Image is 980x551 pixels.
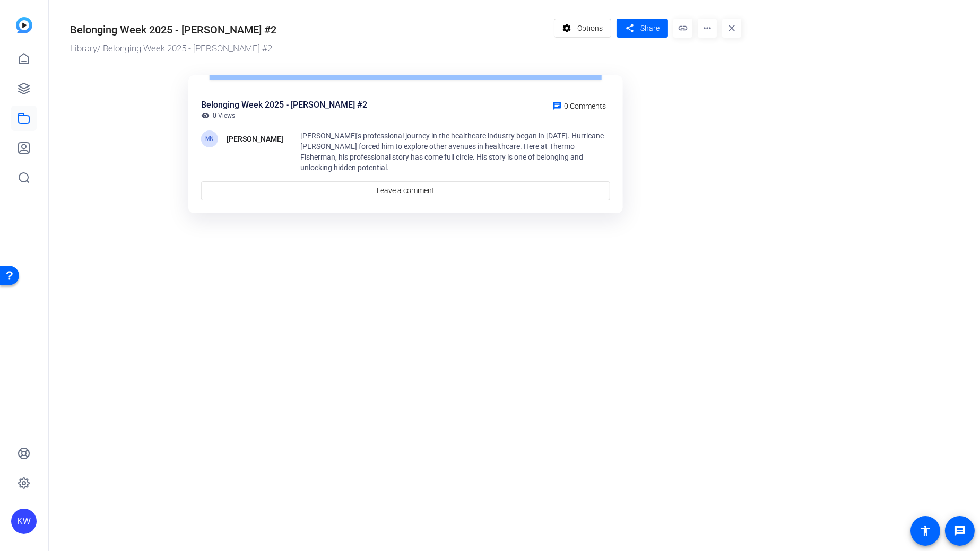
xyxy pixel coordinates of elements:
mat-icon: link [673,19,692,38]
div: Belonging Week 2025 - [PERSON_NAME] #2 [70,22,276,38]
mat-icon: visibility [201,111,210,120]
span: [PERSON_NAME]'s professional journey in the healthcare industry began in [DATE]. Hurricane [PERSO... [300,132,604,172]
mat-icon: settings [560,18,574,38]
button: Options [554,19,612,38]
a: 0 Comments [548,99,610,111]
mat-icon: more_horiz [698,19,717,38]
span: Leave a comment [377,185,435,196]
div: MN [201,130,218,147]
mat-icon: close [722,19,741,38]
div: / Belonging Week 2025 - [PERSON_NAME] #2 [70,42,549,56]
div: Belonging Week 2025 - [PERSON_NAME] #2 [201,99,367,111]
span: Options [577,18,603,38]
div: KW [11,509,37,534]
a: Leave a comment [201,181,610,200]
mat-icon: share [623,21,636,36]
a: Library [70,43,97,54]
mat-icon: chat [552,101,562,111]
img: blue-gradient.svg [16,17,32,33]
mat-icon: message [953,524,966,537]
span: 0 Comments [564,102,606,110]
span: 0 Views [213,111,235,120]
div: [PERSON_NAME] [227,133,283,145]
button: Share [617,19,668,38]
span: Share [640,23,660,34]
mat-icon: accessibility [919,524,932,537]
